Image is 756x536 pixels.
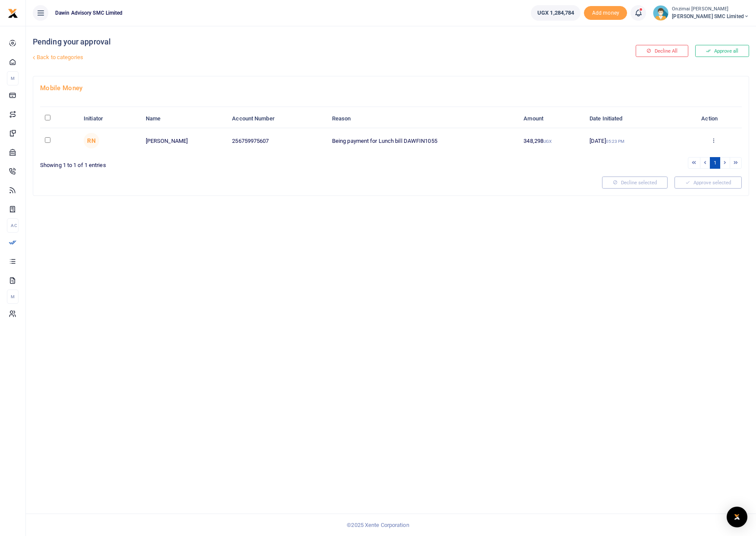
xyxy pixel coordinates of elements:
button: Decline All [636,45,688,57]
a: profile-user Onzimai [PERSON_NAME] [PERSON_NAME] SMC Limited [653,5,749,21]
th: : activate to sort column descending [40,110,79,128]
td: 348,298 [519,128,585,153]
a: UGX 1,284,784 [531,5,580,21]
h4: Mobile Money [40,83,742,93]
th: Action: activate to sort column ascending [685,110,742,128]
td: [PERSON_NAME] [141,128,228,153]
span: Dawin Advisory SMC Limited [52,9,126,17]
a: logo-small logo-large logo-large [8,9,18,16]
th: Reason: activate to sort column ascending [327,110,519,128]
img: logo-small [8,8,18,19]
span: Ritah Nanteza [84,133,99,148]
li: M [7,71,19,85]
td: [DATE] [585,128,685,153]
button: Approve all [695,45,749,57]
div: Open Intercom Messenger [727,507,747,527]
li: Toup your wallet [584,6,627,20]
th: Amount: activate to sort column ascending [519,110,585,128]
td: Being payment for Lunch bill DAWFIN1055 [327,128,519,153]
small: 05:23 PM [606,139,625,144]
h4: Pending your approval [33,37,508,47]
li: Ac [7,218,19,233]
span: [PERSON_NAME] SMC Limited [672,13,749,20]
li: Wallet ballance [527,5,584,21]
a: 1 [710,157,720,169]
th: Account Number: activate to sort column ascending [227,110,327,128]
th: Initiator: activate to sort column ascending [79,110,141,128]
th: Name: activate to sort column ascending [141,110,228,128]
a: Add money [584,9,627,16]
span: UGX 1,284,784 [537,9,574,17]
th: Date Initiated: activate to sort column ascending [585,110,685,128]
a: Back to categories [31,50,508,65]
small: UGX [543,139,552,144]
span: Add money [584,6,627,20]
img: profile-user [653,5,668,21]
div: Showing 1 to 1 of 1 entries [40,156,388,170]
small: Onzimai [PERSON_NAME] [672,6,749,13]
td: 256759975607 [227,128,327,153]
li: M [7,290,19,304]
